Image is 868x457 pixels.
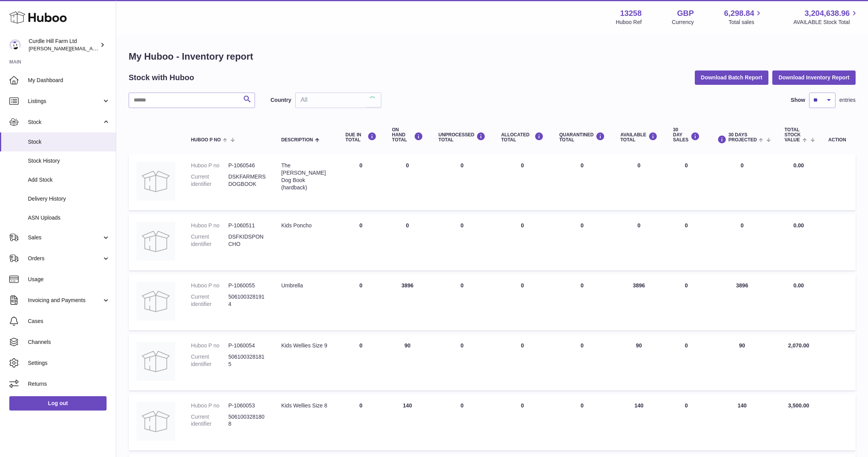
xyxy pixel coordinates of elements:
[673,127,700,143] div: 30 DAY SALES
[580,402,584,409] span: 0
[724,8,754,19] span: 6,298.84
[28,138,110,146] span: Stock
[580,162,584,168] span: 0
[338,334,384,390] td: 0
[191,342,228,349] dt: Huboo P no
[384,334,431,390] td: 90
[384,154,431,210] td: 0
[191,137,221,143] span: Huboo P no
[136,402,175,441] img: product image
[28,77,110,84] span: My Dashboard
[28,297,102,304] span: Invoicing and Payments
[191,233,228,248] dt: Current identifier
[28,318,110,325] span: Cases
[9,39,21,51] img: miranda@diddlysquatfarmshop.com
[28,276,110,283] span: Usage
[793,8,859,26] a: 3,204,638.96 AVAILABLE Stock Total
[431,334,494,390] td: 0
[839,96,856,104] span: entries
[28,338,110,346] span: Channels
[191,353,228,368] dt: Current identifier
[136,282,175,321] img: product image
[493,334,551,390] td: 0
[28,380,110,388] span: Returns
[228,233,265,248] dd: DSFKIDSPONCHO
[228,402,265,409] dd: P-1060053
[728,19,763,26] span: Total sales
[493,274,551,330] td: 0
[613,394,665,450] td: 140
[191,173,228,188] dt: Current identifier
[129,50,856,63] h1: My Huboo - Inventory report
[613,274,665,330] td: 3896
[580,222,584,228] span: 0
[191,282,228,289] dt: Huboo P no
[439,132,486,143] div: UNPROCESSED Total
[346,132,377,143] div: DUE IN TOTAL
[338,154,384,210] td: 0
[228,162,265,169] dd: P-1060546
[708,154,777,210] td: 0
[191,402,228,409] dt: Huboo P no
[28,157,110,165] span: Stock History
[695,70,769,84] button: Download Batch Report
[793,19,859,26] span: AVAILABLE Stock Total
[431,154,494,210] td: 0
[559,132,605,143] div: QUARANTINED Total
[191,293,228,308] dt: Current identifier
[191,222,228,229] dt: Huboo P no
[392,127,423,143] div: ON HAND Total
[620,8,642,19] strong: 13258
[804,8,850,19] span: 3,204,638.96
[28,176,110,184] span: Add Stock
[228,413,265,428] dd: 5061003281808
[384,274,431,330] td: 3896
[431,214,494,270] td: 0
[281,282,330,289] div: Umbrella
[281,402,330,409] div: Kids Wellies Size 8
[28,255,102,262] span: Orders
[228,222,265,229] dd: P-1060511
[338,394,384,450] td: 0
[29,38,98,52] div: Curdle Hill Farm Ltd
[708,334,777,390] td: 90
[501,132,544,143] div: ALLOCATED Total
[708,394,777,450] td: 140
[828,137,848,143] div: Action
[708,214,777,270] td: 0
[270,96,291,104] label: Country
[28,234,102,241] span: Sales
[136,222,175,261] img: product image
[191,413,228,428] dt: Current identifier
[613,214,665,270] td: 0
[613,154,665,210] td: 0
[665,334,708,390] td: 0
[431,274,494,330] td: 0
[793,162,804,168] span: 0.00
[431,394,494,450] td: 0
[384,394,431,450] td: 140
[788,402,809,409] span: 3,500.00
[228,353,265,368] dd: 5061003281815
[616,19,642,26] div: Huboo Ref
[793,222,804,228] span: 0.00
[28,359,110,367] span: Settings
[665,274,708,330] td: 0
[28,214,110,222] span: ASN Uploads
[338,214,384,270] td: 0
[136,342,175,381] img: product image
[665,154,708,210] td: 0
[665,394,708,450] td: 0
[28,195,110,203] span: Delivery History
[620,132,658,143] div: AVAILABLE Total
[281,137,313,143] span: Description
[28,119,102,126] span: Stock
[672,19,694,26] div: Currency
[228,282,265,289] dd: P-1060055
[772,70,856,84] button: Download Inventory Report
[793,282,804,289] span: 0.00
[136,162,175,201] img: product image
[228,173,265,188] dd: DSKFARMERSDOGBOOK
[9,396,107,410] a: Log out
[28,98,102,105] span: Listings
